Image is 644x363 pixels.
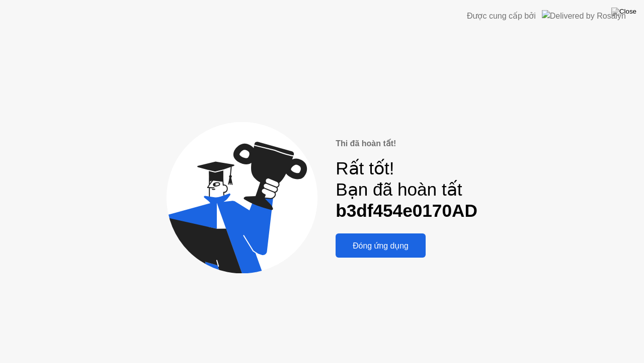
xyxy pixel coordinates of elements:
div: Được cung cấp bởi [467,10,536,22]
b: b3df454e0170AD [336,201,477,220]
img: Delivered by Rosalyn [542,10,626,22]
button: Đóng ứng dụng [336,233,426,258]
img: Close [611,8,636,16]
div: Đóng ứng dụng [339,241,423,251]
div: Thi đã hoàn tất! [336,138,477,150]
div: Rất tốt! Bạn đã hoàn tất [336,158,477,222]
